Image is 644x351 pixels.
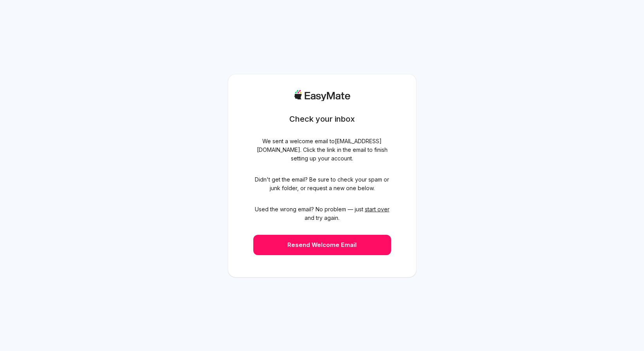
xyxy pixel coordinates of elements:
span: We sent a welcome email to [EMAIL_ADDRESS][DOMAIN_NAME] . Click the link in the email to finish s... [253,137,391,163]
button: start over [365,205,390,214]
span: Used the wrong email? No problem — just and try again. [253,205,391,222]
span: Didn't get the email? Be sure to check your spam or junk folder, or request a new one below. [253,175,391,193]
button: Resend Welcome Email [253,235,391,255]
h1: Check your inbox [289,113,355,124]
